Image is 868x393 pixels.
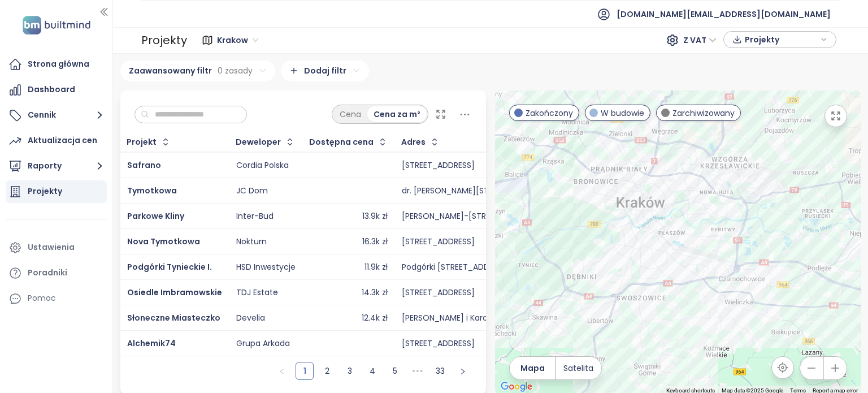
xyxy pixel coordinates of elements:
[127,312,220,323] a: Słoneczne Miasteczko
[6,129,107,152] a: Aktualizacja cen
[341,362,359,380] li: 3
[28,83,75,97] div: Dashboard
[341,362,358,379] a: 3
[28,184,62,198] div: Projekty
[362,288,388,298] div: 14.3k zł
[6,53,107,76] a: Strona główna
[745,31,818,48] span: Projekty
[6,262,107,284] a: Poradniki
[402,211,541,222] div: [PERSON_NAME]-[STREET_ADDRESS]
[683,32,717,49] span: Z VAT
[273,362,291,380] button: left
[28,133,97,148] div: Aktualizacja cen
[432,362,449,379] a: 33
[127,139,157,146] div: Projekt
[28,57,89,71] div: Strona główna
[409,362,427,380] li: Następne 5 stron
[363,362,381,380] li: 4
[319,362,336,379] a: 2
[127,159,161,171] a: Safrano
[563,362,593,374] span: Satelita
[364,262,388,273] div: 11.9k zł
[402,288,475,298] div: [STREET_ADDRESS]
[402,262,510,273] div: Podgórki [STREET_ADDRESS]
[236,211,274,222] div: Inter-Bud
[454,362,472,380] li: Następna strona
[127,210,184,222] a: Parkowe Kliny
[364,362,381,379] a: 4
[510,357,555,379] button: Mapa
[236,139,281,146] div: Deweloper
[459,368,466,375] span: right
[273,362,291,380] li: Poprzednia strona
[6,287,107,310] div: Pomoc
[236,186,268,196] div: JC Dom
[672,107,735,119] span: Zarchiwizowany
[402,313,570,323] div: [PERSON_NAME] i Karola [STREET_ADDRESS]
[279,368,285,375] span: left
[236,288,278,298] div: TDJ Estate
[387,362,403,379] a: 5
[6,155,107,178] button: Raporty
[402,237,475,247] div: [STREET_ADDRESS]
[141,29,187,51] div: Projekty
[362,237,388,247] div: 16.3k zł
[6,236,107,259] a: Ustawienia
[431,362,449,380] li: 33
[127,261,212,273] a: Podgórki Tynieckie I.
[236,339,290,349] div: Grupa Arkada
[236,161,289,171] div: Cordia Polska
[454,362,472,380] button: right
[217,32,258,49] span: Krakow
[6,180,107,203] a: Projekty
[127,338,176,349] a: Alchemik74
[127,287,222,298] a: Osiedle Imbramowskie
[6,79,107,101] a: Dashboard
[236,262,296,273] div: HSD Inwestycje
[127,185,177,196] a: Tymotkowa
[28,291,56,305] div: Pomoc
[520,362,545,374] span: Mapa
[236,313,265,323] div: Develia
[386,362,404,380] li: 5
[730,31,830,48] div: button
[402,339,475,349] div: [STREET_ADDRESS]
[402,161,475,171] div: [STREET_ADDRESS]
[601,107,644,119] span: W budowie
[127,236,200,247] a: Nova Tymotkowa
[362,313,388,323] div: 12.4k zł
[367,106,427,122] div: Cena za m²
[617,1,831,28] span: [DOMAIN_NAME][EMAIL_ADDRESS][DOMAIN_NAME]
[309,139,374,146] div: Dostępna cena
[120,61,275,81] div: Zaawansowany filtr
[236,237,267,247] div: Nokturn
[218,64,253,77] span: 0 zasady
[19,14,94,37] img: logo
[28,240,75,254] div: Ustawienia
[333,106,367,122] div: Cena
[402,186,549,196] div: dr. [PERSON_NAME][STREET_ADDRESS]
[526,107,573,119] span: Zakończony
[28,266,67,280] div: Poradniki
[296,362,314,380] li: 1
[6,104,107,127] button: Cennik
[296,362,313,379] a: 1
[362,211,388,222] div: 13.9k zł
[401,139,426,146] div: Adres
[409,362,427,380] span: •••
[318,362,336,380] li: 2
[281,61,369,81] div: Dodaj filtr
[556,357,601,379] button: Satelita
